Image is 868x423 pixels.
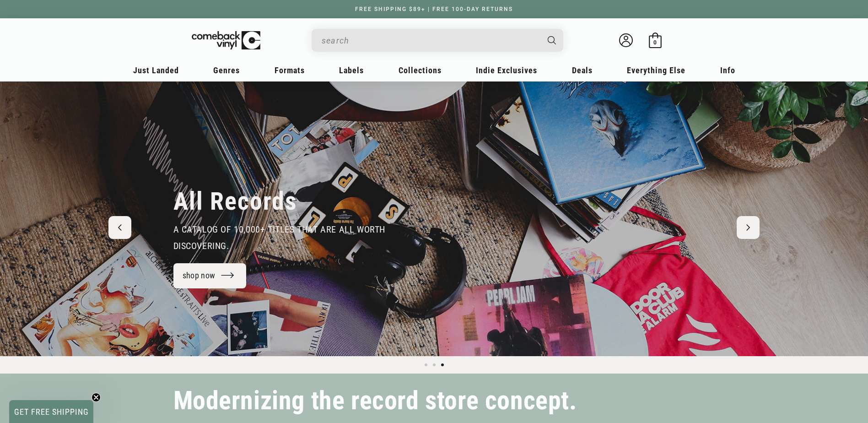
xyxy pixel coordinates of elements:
[312,29,563,52] div: Search
[399,65,442,75] span: Collections
[346,6,522,12] a: FREE SHIPPING $89+ | FREE 100-DAY RETURNS
[9,400,93,423] div: GET FREE SHIPPINGClose teaser
[539,29,564,52] button: Search
[173,263,247,288] a: shop now
[653,39,657,46] span: 0
[14,407,89,417] span: GET FREE SHIPPING
[339,65,364,75] span: Labels
[133,65,179,75] span: Just Landed
[422,361,430,369] button: Load slide 1 of 3
[627,65,685,75] span: Everything Else
[322,31,539,50] input: When autocomplete results are available use up and down arrows to review and enter to select
[275,65,305,75] span: Formats
[92,393,101,402] button: Close teaser
[213,65,240,75] span: Genres
[720,65,735,75] span: Info
[572,65,593,75] span: Deals
[737,216,760,239] button: Next slide
[173,186,297,217] h2: All Records
[438,361,447,369] button: Load slide 3 of 3
[108,216,131,239] button: Previous slide
[476,65,537,75] span: Indie Exclusives
[173,390,577,412] h2: Modernizing the record store concept.
[430,361,438,369] button: Load slide 2 of 3
[173,224,386,251] span: a catalog of 10,000+ Titles that are all worth discovering.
